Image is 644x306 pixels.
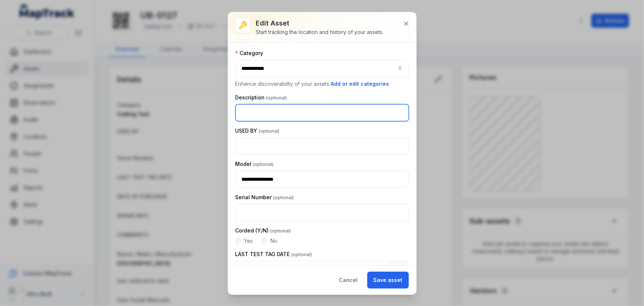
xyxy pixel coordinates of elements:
[333,272,364,289] button: Cancel
[271,237,278,245] label: No
[235,251,312,258] label: LAST TEST TAG DATE
[235,94,287,101] label: Description
[256,18,384,28] h3: Edit asset
[331,80,390,88] button: Add or edit categories
[256,28,384,36] div: Start tracking the location and history of your assets.
[235,80,409,88] p: Enhance discoverability of your assets.
[235,50,264,57] label: Category
[235,227,291,234] label: Corded (Y/N)
[235,194,294,201] label: Serial Number
[235,160,274,168] label: Model
[244,237,253,245] label: Yes
[235,127,280,135] label: USED BY
[389,261,409,278] button: Calendar
[367,272,409,289] button: Save asset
